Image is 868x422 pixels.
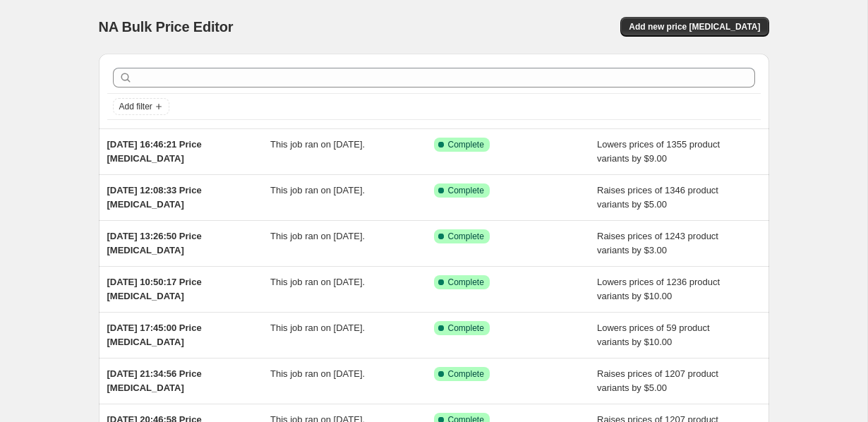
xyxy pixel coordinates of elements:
[113,98,169,115] button: Add filter
[597,368,718,393] span: Raises prices of 1207 product variants by $5.00
[597,322,710,347] span: Lowers prices of 59 product variants by $10.00
[119,101,152,112] span: Add filter
[270,322,365,333] span: This job ran on [DATE].
[597,277,720,301] span: Lowers prices of 1236 product variants by $10.00
[448,185,484,196] span: Complete
[597,185,718,210] span: Raises prices of 1346 product variants by $5.00
[448,277,484,288] span: Complete
[448,231,484,242] span: Complete
[597,139,720,164] span: Lowers prices of 1355 product variants by $9.00
[629,21,760,32] span: Add new price [MEDICAL_DATA]
[107,277,202,301] span: [DATE] 10:50:17 Price [MEDICAL_DATA]
[597,231,718,255] span: Raises prices of 1243 product variants by $3.00
[99,19,234,35] span: NA Bulk Price Editor
[107,368,202,393] span: [DATE] 21:34:56 Price [MEDICAL_DATA]
[448,368,484,380] span: Complete
[107,139,202,164] span: [DATE] 16:46:21 Price [MEDICAL_DATA]
[448,139,484,150] span: Complete
[270,185,365,195] span: This job ran on [DATE].
[270,139,365,150] span: This job ran on [DATE].
[107,231,202,255] span: [DATE] 13:26:50 Price [MEDICAL_DATA]
[107,322,202,347] span: [DATE] 17:45:00 Price [MEDICAL_DATA]
[107,185,202,210] span: [DATE] 12:08:33 Price [MEDICAL_DATA]
[270,277,365,287] span: This job ran on [DATE].
[448,322,484,334] span: Complete
[270,368,365,379] span: This job ran on [DATE].
[270,231,365,241] span: This job ran on [DATE].
[620,17,768,37] button: Add new price [MEDICAL_DATA]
